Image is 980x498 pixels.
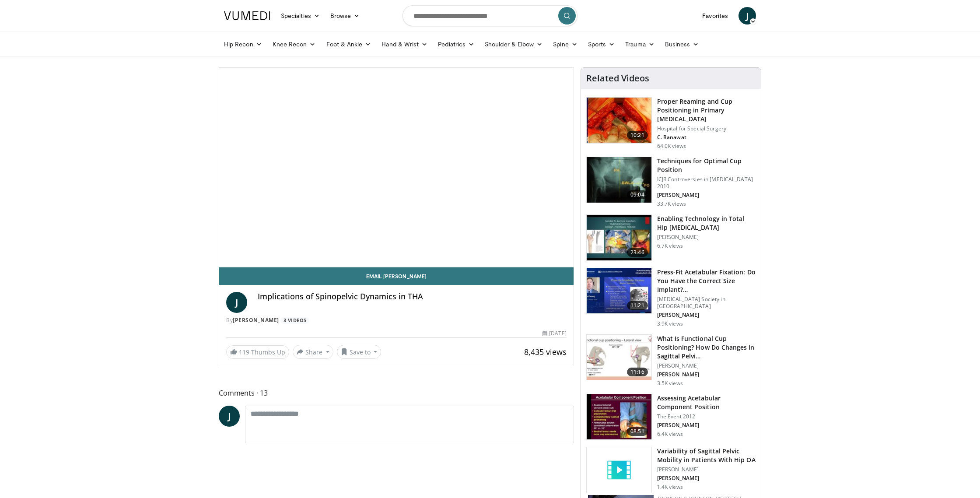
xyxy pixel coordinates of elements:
[402,5,577,26] input: Search topics, interventions
[337,345,381,359] button: Save to
[586,97,756,150] a: 10:21 Proper Reaming and Cup Positioning in Primary [MEDICAL_DATA] Hospital for Special Surgery C...
[586,268,756,327] a: 11:21 Press-Fit Acetabular Fixation: Do You Have the Correct Size Implant?… [MEDICAL_DATA] Societ...
[657,268,756,294] h3: Press-Fit Acetabular Fixation: Do You Have the Correct Size Implant?…
[219,387,574,399] span: Comments 13
[657,192,756,199] p: [PERSON_NAME]
[586,334,756,387] a: 11:16 What Is Functional Cup Positioning? How Do Changes in Sagittal Pelvi… [PERSON_NAME] [PERSON...
[657,431,683,438] p: 6.4K views
[657,143,686,150] p: 64.0K views
[587,268,651,314] img: ce0b179d-eb0b-448c-997e-59f35d29d600.150x105_q85_crop-smart_upscale.jpg
[587,157,651,203] img: Screen_shot_2010-09-10_at_12.36.11_PM_2.png.150x105_q85_crop-smart_upscale.jpg
[586,447,756,493] a: Variability of Sagittal Pelvic Mobility in Patients With Hip OA [PERSON_NAME] [PERSON_NAME] 1.4K ...
[219,35,267,53] a: Hip Recon
[587,335,651,380] img: 829e8831-2ec0-4548-9549-f578256a2241.150x105_q85_crop-smart_upscale.jpg
[657,371,756,378] p: [PERSON_NAME]
[224,11,270,20] img: VuMedi Logo
[325,7,365,25] a: Browse
[657,394,756,411] h3: Assessing Acetabular Component Position
[657,484,683,491] p: 1.4K views
[233,316,279,324] a: [PERSON_NAME]
[267,35,321,53] a: Knee Recon
[627,427,648,436] span: 08:51
[657,134,756,141] p: C. Ranawat
[738,7,756,25] a: J
[548,35,582,53] a: Spine
[657,214,756,232] h3: Enabling Technology in Total Hip [MEDICAL_DATA]
[657,242,683,249] p: 6.7K views
[657,380,683,387] p: 3.5K views
[226,316,567,324] div: By
[524,347,567,357] span: 8,435 views
[660,35,704,53] a: Business
[657,234,756,241] p: [PERSON_NAME]
[586,214,756,261] a: 23:46 Enabling Technology in Total Hip [MEDICAL_DATA] [PERSON_NAME] 6.7K views
[627,301,648,310] span: 11:21
[657,362,756,369] p: [PERSON_NAME]
[657,466,756,473] p: [PERSON_NAME]
[657,176,756,190] p: ICJR Controversies in [MEDICAL_DATA] 2010
[280,317,309,324] a: 3 Videos
[258,292,567,302] h4: Implications of Spinopelvic Dynamics in THA
[657,320,683,327] p: 3.9K views
[657,447,756,464] h3: Variability of Sagittal Pelvic Mobility in Patients With Hip OA
[479,35,548,53] a: Shoulder & Elbow
[627,248,648,257] span: 23:46
[657,157,756,174] h3: Techniques for Optimal Cup Position
[587,447,651,493] img: video_placeholder_short.svg
[276,7,325,25] a: Specialties
[657,413,756,420] p: The Event 2012
[697,7,733,25] a: Favorites
[620,35,660,53] a: Trauma
[376,35,433,53] a: Hand & Wrist
[587,394,651,440] img: -TiYc6krEQGNAzh34yMDoxOjByOwWswz.150x105_q85_crop-smart_upscale.jpg
[627,131,648,140] span: 10:21
[586,157,756,207] a: 09:04 Techniques for Optimal Cup Position ICJR Controversies in [MEDICAL_DATA] 2010 [PERSON_NAME]...
[587,215,651,260] img: 8f4170cf-a85a-4ca4-b594-ff16920bc212.150x105_q85_crop-smart_upscale.jpg
[657,97,756,123] h3: Proper Reaming and Cup Positioning in Primary [MEDICAL_DATA]
[587,98,651,143] img: 9ceeadf7-7a50-4be6-849f-8c42a554e74d.150x105_q85_crop-smart_upscale.jpg
[657,200,686,207] p: 33.7K views
[219,267,574,285] a: Email [PERSON_NAME]
[321,35,377,53] a: Foot & Ankle
[219,406,240,427] a: J
[226,292,247,313] a: J
[586,73,649,84] h4: Related Videos
[219,68,574,267] video-js: Video Player
[657,296,756,310] p: [MEDICAL_DATA] Society in [GEOGRAPHIC_DATA]
[293,345,333,359] button: Share
[657,334,756,361] h3: What Is Functional Cup Positioning? How Do Changes in Sagittal Pelvi…
[657,475,756,482] p: [PERSON_NAME]
[627,368,648,376] span: 11:16
[657,312,756,319] p: [PERSON_NAME]
[657,125,756,132] p: Hospital for Special Surgery
[627,190,648,199] span: 09:04
[226,345,289,359] a: 119 Thumbs Up
[542,330,566,337] div: [DATE]
[586,394,756,440] a: 08:51 Assessing Acetabular Component Position The Event 2012 [PERSON_NAME] 6.4K views
[657,422,756,429] p: [PERSON_NAME]
[583,35,620,53] a: Sports
[433,35,479,53] a: Pediatrics
[239,348,249,356] span: 119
